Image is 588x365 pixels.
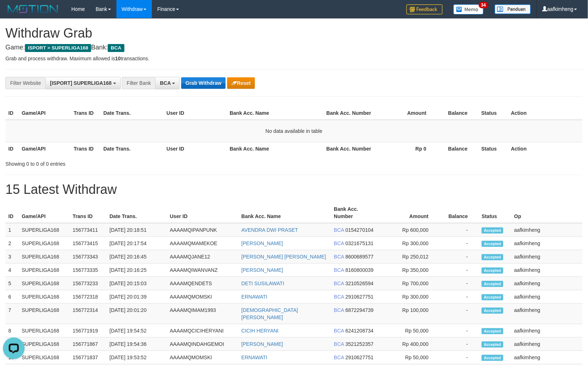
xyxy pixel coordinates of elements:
th: Balance [439,203,479,223]
td: [DATE] 20:01:20 [107,304,167,324]
td: [DATE] 20:17:54 [107,237,167,250]
td: [DATE] 20:16:25 [107,264,167,277]
th: ID [5,203,19,223]
th: Bank Acc. Name [239,203,331,223]
td: [DATE] 19:54:36 [107,338,167,351]
td: SUPERLIGA168 [19,277,70,290]
th: Action [508,142,583,155]
a: DETI SUSILAWATI [242,281,285,286]
td: SUPERLIGA168 [19,324,70,338]
span: BCA [334,267,344,273]
button: Open LiveChat chat widget [3,3,25,25]
a: [PERSON_NAME] [242,341,283,347]
td: 156773415 [70,237,107,250]
span: Copy 2910627751 to clipboard [345,355,374,360]
td: - [439,223,479,237]
span: BCA [334,281,344,286]
span: BCA [334,254,344,260]
span: BCA [334,355,344,360]
span: Accepted [482,308,503,314]
span: BCA [334,307,344,313]
span: Copy 2910627751 to clipboard [345,294,374,300]
span: [ISPORT] SUPERLIGA168 [50,80,111,86]
span: 34 [479,2,489,8]
td: 156771919 [70,324,107,338]
img: panduan.png [495,4,531,14]
p: Grab and process withdraw. Maximum allowed is transactions. [5,55,583,62]
span: Copy 0154270104 to clipboard [345,227,374,233]
td: AAAAMQINDAHGEMOI [167,338,239,351]
th: Bank Acc. Name [227,107,324,120]
td: - [439,338,479,351]
td: 7 [5,304,19,324]
td: 6 [5,290,19,304]
td: 4 [5,264,19,277]
td: 156772314 [70,304,107,324]
td: aafkimheng [511,237,583,250]
a: ERNAWATI [242,355,268,360]
td: aafkimheng [511,290,583,304]
span: Copy 0321675131 to clipboard [345,240,374,246]
td: No data available in table [5,120,583,142]
span: Copy 6241208734 to clipboard [345,328,374,334]
div: Filter Website [5,77,45,89]
th: Bank Acc. Name [227,142,324,155]
th: Action [508,107,583,120]
td: Rp 400,000 [380,338,439,351]
td: - [439,277,479,290]
th: Balance [437,142,478,155]
td: SUPERLIGA168 [19,304,70,324]
td: 1 [5,223,19,237]
th: Op [511,203,583,223]
td: AAAAMQMAMEKOE [167,237,239,250]
td: SUPERLIGA168 [19,250,70,264]
th: Trans ID [71,107,101,120]
span: Accepted [482,227,503,234]
a: CICIH HERYANI [242,328,279,334]
td: AAAAMQMOMSKI [167,351,239,364]
span: BCA [334,328,344,334]
td: [DATE] 20:15:03 [107,277,167,290]
td: Rp 600,000 [380,223,439,237]
th: Bank Acc. Number [324,142,376,155]
td: aafkimheng [511,304,583,324]
th: Trans ID [70,203,107,223]
td: 156771867 [70,338,107,351]
div: Filter Bank [122,77,155,89]
h1: 15 Latest Withdraw [5,182,583,197]
span: BCA [108,44,124,52]
h4: Game: Bank: [5,44,583,51]
span: Copy 3210526594 to clipboard [345,281,374,286]
td: - [439,250,479,264]
td: [DATE] 19:54:52 [107,324,167,338]
span: Accepted [482,328,503,334]
th: Rp 0 [376,142,438,155]
th: User ID [164,142,227,155]
td: AAAAMQIPANPUNK [167,223,239,237]
span: Accepted [482,268,503,274]
td: AAAAMQIMAM1993 [167,304,239,324]
th: Status [478,107,508,120]
a: [PERSON_NAME] [PERSON_NAME] [242,254,326,260]
td: 156773411 [70,223,107,237]
td: aafkimheng [511,223,583,237]
th: Game/API [19,142,71,155]
strong: 10 [115,56,121,61]
a: AVENDRA DWI PRASET [242,227,298,233]
td: AAAAMQJANE12 [167,250,239,264]
th: ID [5,107,19,120]
span: Copy 8160800039 to clipboard [345,267,374,273]
span: Accepted [482,355,503,361]
span: Copy 8600689577 to clipboard [345,254,374,260]
img: MOTION_logo.png [5,4,60,14]
span: BCA [160,80,171,86]
td: 156773233 [70,277,107,290]
td: aafkimheng [511,351,583,364]
img: Feedback.jpg [406,4,443,14]
td: Rp 300,000 [380,237,439,250]
a: ERNAWATI [242,294,268,300]
td: Rp 50,000 [380,351,439,364]
td: aafkimheng [511,338,583,351]
th: Game/API [19,203,70,223]
td: - [439,304,479,324]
